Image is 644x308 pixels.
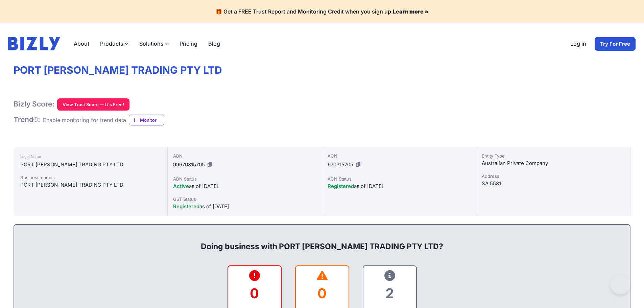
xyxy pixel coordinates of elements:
[173,161,205,168] span: 99670315705
[95,37,134,50] label: Products
[565,37,592,51] a: Log in
[20,174,161,181] div: Business names
[173,203,316,211] div: as of [DATE]
[68,37,95,50] a: About
[482,173,625,180] div: Address
[369,280,411,307] div: 2
[20,161,161,169] div: PORT [PERSON_NAME] TRADING PTY LTD
[20,152,161,161] div: Legal Name
[173,183,189,189] span: Active
[203,37,225,50] a: Blog
[57,98,129,111] button: View Trust Score — It's Free!
[173,182,316,190] div: as of [DATE]
[21,230,623,252] div: Doing business with PORT [PERSON_NAME] TRADING PTY LTD?
[328,182,471,190] div: as of [DATE]
[173,196,316,203] div: GST Status
[174,37,203,50] a: Pricing
[129,115,164,125] a: Monitor
[14,64,630,77] h1: PORT [PERSON_NAME] TRADING PTY LTD
[328,175,471,182] div: ACN Status
[173,203,199,210] span: Registered
[173,152,316,159] div: ABN
[594,37,636,51] a: Try For Free
[482,180,625,188] div: SA 5581
[43,116,126,124] div: Enable monitoring for trend data
[393,8,429,15] a: Learn more »
[328,183,354,189] span: Registered
[234,280,276,307] div: 0
[134,37,174,50] label: Solutions
[14,115,40,124] span: Trend :
[140,117,164,123] span: Monitor
[14,100,54,109] h1: Bizly Score:
[173,175,316,182] div: ABN Status
[328,161,353,168] span: 670315705
[301,280,343,307] div: 0
[20,181,161,189] div: PORT [PERSON_NAME] TRADING PTY LTD
[482,159,625,167] div: Australian Private Company
[8,37,60,50] img: bizly_logo.svg
[328,152,471,159] div: ACN
[8,8,636,15] h4: 🎁 Get a FREE Trust Report and Monitoring Credit when you sign up.
[482,152,625,159] div: Entity Type
[610,274,630,294] iframe: Toggle Customer Support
